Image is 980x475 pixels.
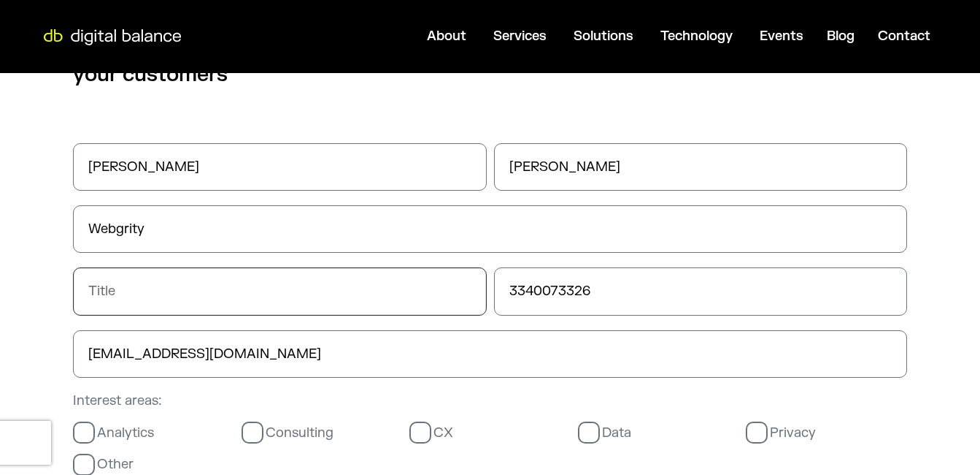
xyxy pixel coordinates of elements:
a: Blog [827,28,854,45]
label: CX [409,425,453,441]
a: Contact [878,28,930,45]
a: Events [760,28,803,45]
div: Menu Toggle [190,22,942,50]
a: Solutions [574,28,633,45]
a: Technology [660,28,733,45]
input: Last Name* [494,143,908,191]
span: Interest areas: [73,392,162,409]
nav: Menu [190,22,942,50]
a: Services [493,28,547,45]
img: Digital Balance logo [36,29,188,45]
a: About [427,28,466,45]
input: Email* [73,330,907,378]
input: Title [73,267,487,315]
input: Phone [494,267,908,315]
input: Company * [73,205,907,253]
label: Analytics [73,425,154,441]
input: First Name* [73,143,487,191]
label: Consulting [242,425,333,441]
label: Privacy [746,425,816,441]
label: Data [578,425,631,441]
label: Other [73,456,134,473]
